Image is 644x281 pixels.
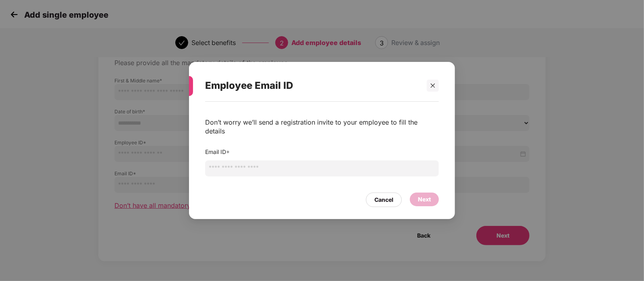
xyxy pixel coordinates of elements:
[205,118,439,135] div: Don’t worry we’ll send a registration invite to your employee to fill the details
[205,70,420,101] div: Employee Email ID
[418,195,431,204] div: Next
[430,83,436,88] span: close
[205,148,230,155] label: Email ID
[374,195,393,204] div: Cancel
